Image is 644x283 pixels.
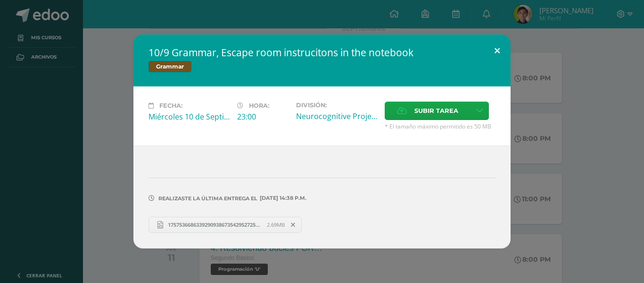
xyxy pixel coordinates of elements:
span: Grammar [149,61,191,72]
span: Remover entrega [285,220,301,230]
span: Realizaste la última entrega el [158,195,257,202]
label: División: [296,102,377,109]
span: 17575366863392909386735429527253.jpg [163,221,267,228]
span: Fecha: [159,102,182,109]
a: 17575366863392909386735429527253.jpg 2.69MB [149,217,302,233]
button: Close (Esc) [484,34,511,67]
span: Subir tarea [414,102,458,120]
div: Neurocognitive Project [296,111,377,121]
span: 2.69MB [267,221,285,228]
h2: 10/9 Grammar, Escape room instrucitons in the notebook [149,46,495,59]
span: * El tamaño máximo permitido es 50 MB [385,122,495,130]
span: Hora: [249,102,269,109]
div: Miércoles 10 de Septiembre [149,111,230,122]
div: 23:00 [237,111,289,122]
